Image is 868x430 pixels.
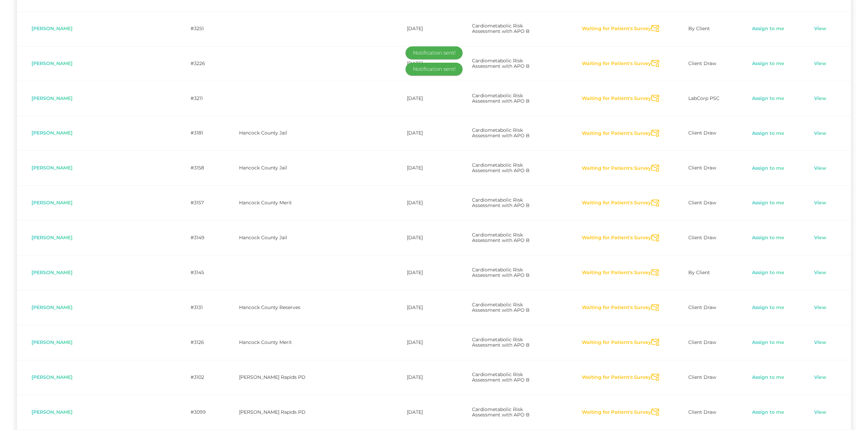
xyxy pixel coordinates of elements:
button: Waiting for Patient's Survey [581,25,651,32]
a: View [814,304,827,311]
svg: Send Notification [651,95,659,102]
span: Cardiometabolic Risk Assessment with APO B [472,58,530,69]
a: View [814,269,827,276]
div: Notification sent! [406,63,462,76]
button: Waiting for Patient's Survey [581,130,651,137]
span: [PERSON_NAME] [32,234,73,241]
button: Waiting for Patient's Survey [581,234,651,241]
span: Cardiometabolic Risk Assessment with APO B [472,232,530,243]
svg: Send Notification [651,60,659,67]
a: Assign to me [752,374,785,381]
td: Hancock County Jail [224,116,320,150]
a: Assign to me [752,200,785,206]
td: #3145 [176,255,224,290]
button: Waiting for Patient's Survey [581,409,651,416]
td: [DATE] [392,116,457,150]
button: Waiting for Patient's Survey [581,200,651,206]
td: Hancock County Merit [224,185,320,220]
a: Assign to me [752,409,785,416]
span: [PERSON_NAME] [32,374,73,380]
span: Cardiometabolic Risk Assessment with APO B [472,23,530,34]
td: #3102 [176,360,224,395]
td: #3251 [176,11,224,46]
td: #3149 [176,220,224,255]
td: [DATE] [392,290,457,325]
span: Cardiometabolic Risk Assessment with APO B [472,162,530,173]
td: [DATE] [392,360,457,395]
span: Client Draw [688,234,716,241]
button: Waiting for Patient's Survey [581,374,651,381]
td: [PERSON_NAME] Rapids PD [224,395,320,430]
a: Assign to me [752,304,785,311]
td: Hancock County Reserves [224,290,320,325]
div: Notification sent! [406,46,462,59]
svg: Send Notification [651,374,659,381]
a: Assign to me [752,25,785,32]
td: #3157 [176,185,224,220]
a: View [814,130,827,137]
td: [DATE] [392,255,457,290]
td: #3211 [176,81,224,116]
a: View [814,60,827,67]
span: Client Draw [688,304,716,310]
button: Waiting for Patient's Survey [581,60,651,67]
td: [DATE] [392,185,457,220]
span: Cardiometabolic Risk Assessment with APO B [472,371,530,383]
span: Client Draw [688,130,716,136]
span: Cardiometabolic Risk Assessment with APO B [472,336,530,348]
button: Waiting for Patient's Survey [581,339,651,346]
td: #3126 [176,325,224,360]
span: [PERSON_NAME] [32,25,73,32]
button: Waiting for Patient's Survey [581,95,651,102]
td: Hancock County Merit [224,325,320,360]
td: [DATE] [392,395,457,430]
td: Hancock County Jail [224,150,320,185]
svg: Send Notification [651,269,659,277]
span: [PERSON_NAME] [32,130,73,136]
td: Hancock County Jail [224,220,320,255]
td: [DATE] [392,325,457,360]
a: Assign to me [752,130,785,137]
td: #3131 [176,290,224,325]
span: By Client [688,269,710,275]
span: Cardiometabolic Risk Assessment with APO B [472,406,530,418]
td: [DATE] [392,11,457,46]
span: Client Draw [688,409,716,415]
a: View [814,165,827,172]
a: View [814,409,827,416]
td: [DATE] [392,220,457,255]
span: Cardiometabolic Risk Assessment with APO B [472,127,530,139]
td: #3158 [176,150,224,185]
button: Waiting for Patient's Survey [581,269,651,276]
span: Cardiometabolic Risk Assessment with APO B [472,302,530,313]
span: By Client [688,25,710,32]
td: [DATE] [392,81,457,116]
a: Assign to me [752,339,785,346]
svg: Send Notification [651,304,659,311]
span: [PERSON_NAME] [32,269,73,275]
td: [PERSON_NAME] Rapids PD [224,360,320,395]
button: Waiting for Patient's Survey [581,304,651,311]
td: [DATE] [392,46,457,81]
td: [DATE] [392,150,457,185]
svg: Send Notification [651,25,659,32]
span: [PERSON_NAME] [32,409,73,415]
span: [PERSON_NAME] [32,95,73,101]
span: Cardiometabolic Risk Assessment with APO B [472,267,530,278]
span: [PERSON_NAME] [32,165,73,171]
span: [PERSON_NAME] [32,200,73,206]
span: [PERSON_NAME] [32,304,73,310]
span: Client Draw [688,339,716,345]
svg: Send Notification [651,409,659,416]
svg: Send Notification [651,200,659,207]
span: [PERSON_NAME] [32,60,73,66]
a: Assign to me [752,95,785,102]
a: Assign to me [752,269,785,276]
td: #3099 [176,395,224,430]
svg: Send Notification [651,339,659,346]
svg: Send Notification [651,165,659,172]
span: Client Draw [688,165,716,171]
a: View [814,200,827,206]
span: Cardiometabolic Risk Assessment with APO B [472,197,530,208]
svg: Send Notification [651,234,659,242]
